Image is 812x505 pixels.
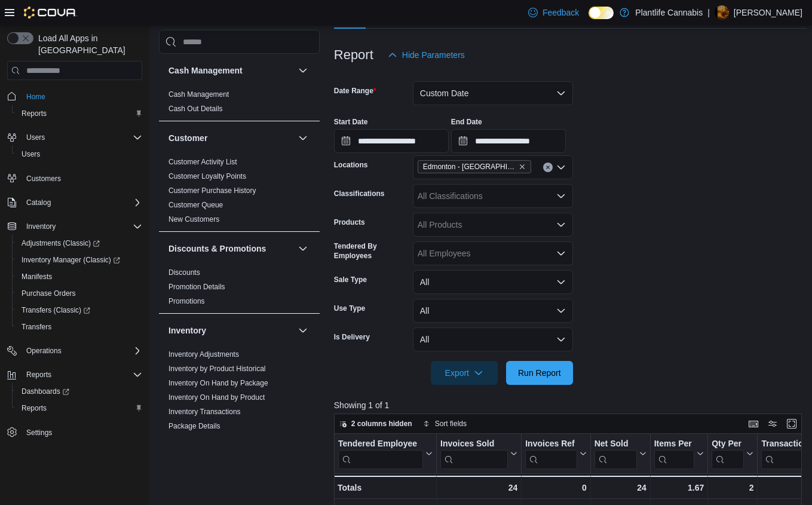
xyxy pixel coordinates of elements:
label: Sale Type [334,275,367,284]
span: Operations [26,346,62,356]
label: Locations [334,160,368,170]
span: New Customers [168,215,219,224]
span: Inventory On Hand by Package [168,378,268,388]
button: Display options [765,417,780,431]
a: Reports [17,401,51,415]
span: Inventory by Product Historical [168,364,266,374]
h3: Cash Management [168,65,243,76]
div: 24 [440,480,517,495]
span: Package Details [168,421,220,431]
p: Plantlife Cannabis [635,5,703,20]
button: Users [12,146,147,163]
button: Run Report [506,361,573,385]
button: Purchase Orders [12,285,147,302]
button: Cash Management [168,65,293,76]
span: Customer Purchase History [168,186,256,195]
h3: Customer [168,132,207,144]
div: Items Per Transaction [654,439,694,469]
div: 0 [525,480,586,495]
h3: Inventory [168,325,206,336]
p: [PERSON_NAME] [734,5,802,20]
input: Press the down key to open a popover containing a calendar. [334,129,449,153]
button: Customer [168,132,293,144]
button: Users [22,130,50,145]
span: Home [26,92,45,102]
a: Transfers (Classic) [12,302,147,319]
button: Tendered Employee [338,439,433,469]
a: Inventory Transactions [168,408,241,416]
a: Inventory On Hand by Product [168,393,265,402]
a: Customer Queue [168,201,223,209]
a: Inventory On Hand by Package [168,379,268,387]
button: Inventory [168,325,293,336]
span: Edmonton - Windermere Crossing [418,160,531,173]
a: Transfers [17,320,56,334]
p: | [707,5,710,20]
img: Cova [24,7,77,19]
div: Tendered Employee [338,439,423,469]
span: Catalog [22,195,142,210]
span: Home [22,88,142,103]
div: 1.67 [654,480,704,495]
span: Users [17,147,142,161]
button: Customers [2,170,147,187]
span: Inventory On Hand by Product [168,393,265,402]
button: Cash Management [296,63,310,78]
label: Use Type [334,304,365,313]
span: Customer Loyalty Points [168,172,246,181]
div: Invoices Sold [440,439,508,450]
button: Invoices Sold [440,439,517,469]
div: 2 [712,480,753,495]
a: Transfers (Classic) [17,303,95,317]
button: Items Per Transaction [654,439,704,469]
a: Settings [22,426,57,440]
span: Settings [26,428,52,437]
input: Press the down key to open a popover containing a calendar. [451,129,566,153]
span: Inventory Manager (Classic) [22,255,120,265]
a: Adjustments (Classic) [17,236,105,250]
label: Start Date [334,117,368,127]
button: All [413,270,573,294]
button: Hide Parameters [383,43,470,67]
span: Reports [22,368,142,382]
label: Tendered By Employees [334,241,408,261]
a: Inventory by Product Historical [168,365,266,373]
label: Is Delivery [334,332,370,342]
div: 24 [594,480,646,495]
span: Promotion Details [168,282,225,292]
span: Sort fields [435,419,467,429]
span: Transfers [17,320,142,334]
span: Customer Queue [168,200,223,210]
button: Open list of options [556,191,566,201]
a: Inventory Manager (Classic) [17,253,125,267]
button: Discounts & Promotions [168,243,293,255]
div: Net Sold [594,439,636,469]
button: Open list of options [556,249,566,258]
div: Jericho Larson [715,5,729,20]
div: Customer [159,155,320,231]
a: Customer Activity List [168,158,237,166]
label: Classifications [334,189,385,198]
div: Totals [338,480,433,495]
button: Transfers [12,319,147,335]
button: Open list of options [556,163,566,172]
a: Cash Out Details [168,105,223,113]
span: 2 columns hidden [351,419,412,429]
span: Reports [22,403,47,413]
a: Customers [22,172,66,186]
button: Manifests [12,268,147,285]
span: Export [438,361,491,385]
span: Cash Management [168,90,229,99]
span: Inventory Transactions [168,407,241,417]
span: Operations [22,344,142,358]
button: 2 columns hidden [335,417,417,431]
span: Run Report [518,367,561,379]
button: Operations [22,344,66,358]
span: Dashboards [17,384,142,399]
span: Customers [22,171,142,186]
a: Dashboards [17,384,74,399]
a: Dashboards [12,383,147,400]
span: Inventory [26,222,56,231]
button: Custom Date [413,81,573,105]
button: Reports [12,105,147,122]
